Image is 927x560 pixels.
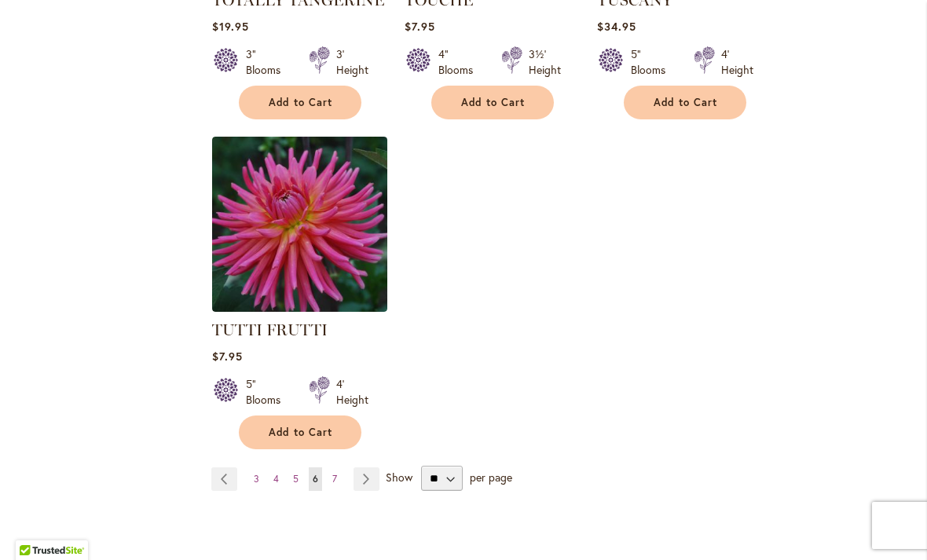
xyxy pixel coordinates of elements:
a: 4 [269,467,283,491]
span: Add to Cart [654,96,718,109]
div: 3' Height [336,46,368,78]
button: Add to Cart [239,415,361,449]
span: 3 [254,473,259,485]
span: Show [386,470,412,485]
iframe: Launch Accessibility Center [12,504,56,548]
button: Add to Cart [431,86,554,119]
div: 5" Blooms [631,46,675,78]
span: $7.95 [212,349,243,364]
span: 5 [293,473,299,485]
button: Add to Cart [239,86,361,119]
span: $19.95 [212,19,249,34]
div: 4' Height [721,46,753,78]
span: Add to Cart [269,426,333,439]
span: $34.95 [597,19,636,34]
a: TUTTI FRUTTI [212,320,328,339]
span: Add to Cart [461,96,526,109]
span: per page [470,470,512,485]
span: 4 [273,473,279,485]
a: TUTTI FRUTTI [212,300,387,315]
div: 4" Blooms [438,46,482,78]
div: 3" Blooms [246,46,290,78]
a: 5 [289,467,302,491]
div: 3½' Height [529,46,561,78]
button: Add to Cart [624,86,746,119]
span: $7.95 [405,19,435,34]
a: 3 [250,467,263,491]
span: 6 [313,473,318,485]
a: 7 [328,467,341,491]
div: 5" Blooms [246,376,290,408]
span: 7 [332,473,337,485]
span: Add to Cart [269,96,333,109]
div: 4' Height [336,376,368,408]
img: TUTTI FRUTTI [212,137,387,312]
